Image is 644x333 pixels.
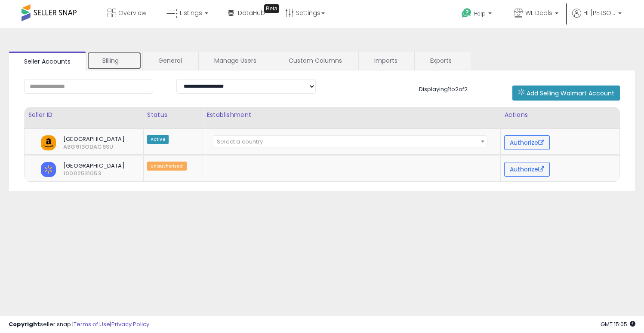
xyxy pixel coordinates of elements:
span: A8G913ODAC9SU [57,143,70,151]
button: Authorize [504,135,550,150]
span: Active [147,135,169,144]
span: [GEOGRAPHIC_DATA] [57,162,124,170]
div: Seller ID [28,110,140,119]
button: Add Selling Walmart Account [512,86,620,101]
strong: Copyright [9,320,40,328]
a: General [143,52,197,70]
span: Hi [PERSON_NAME] [583,9,616,17]
span: [GEOGRAPHIC_DATA] [57,135,124,143]
img: walmart.png [41,162,56,177]
div: Actions [504,110,616,119]
a: Help [455,1,500,28]
span: Add Selling Walmart Account [527,89,614,98]
img: amazon.png [41,135,56,150]
div: Tooltip anchor [264,4,279,13]
span: Select a country [217,137,263,146]
span: Listings [180,9,202,17]
a: Billing [87,52,142,70]
a: Custom Columns [273,52,357,70]
span: DataHub [238,9,265,17]
div: Status [147,110,199,119]
a: Exports [415,52,470,70]
a: Manage Users [199,52,272,70]
button: Authorize [504,162,550,177]
span: 10002531053 [57,170,70,177]
span: 2025-08-11 15:05 GMT [601,320,635,328]
span: Unauthorized [147,162,187,171]
div: Establishment [206,110,497,119]
span: Help [474,10,486,17]
a: Privacy Policy [111,320,149,328]
a: Seller Accounts [9,52,86,70]
div: seller snap | | [9,321,149,329]
i: Get Help [461,8,472,18]
a: Hi [PERSON_NAME] [572,9,622,28]
a: Imports [359,52,413,70]
span: WL Deals [525,9,552,17]
span: Overview [118,9,146,17]
a: Terms of Use [74,320,110,328]
span: Displaying 1 to 2 of 2 [419,85,468,93]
